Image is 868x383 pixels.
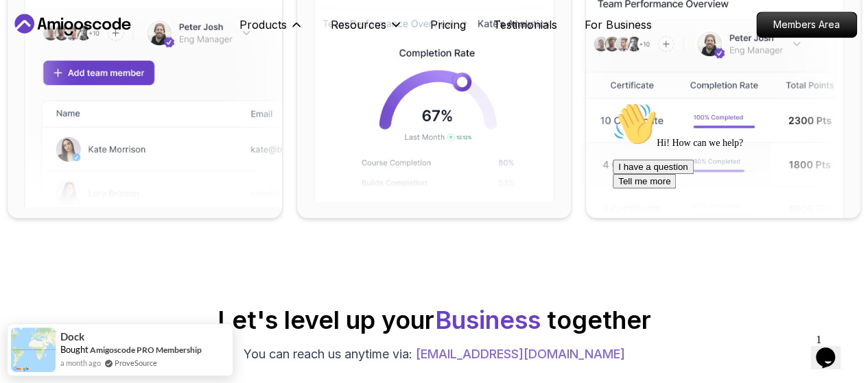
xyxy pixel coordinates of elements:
[60,344,89,355] span: Bought
[239,16,303,44] button: Products
[493,16,557,33] a: Testimonials
[757,12,856,37] p: Members Area
[585,16,652,33] a: For Business
[5,5,253,92] div: 👋Hi! How can we help?I have a questionTell me more
[11,328,56,372] img: provesource social proof notification image
[239,16,287,33] p: Products
[756,12,857,38] a: Members Area
[607,97,854,321] iframe: chat widget
[810,328,854,369] iframe: chat widget
[5,5,49,49] img: :wave:
[331,16,403,44] button: Resources
[115,357,157,369] a: ProveSource
[331,16,386,33] p: Resources
[90,345,202,355] a: Amigoscode PRO Membership
[5,41,136,51] span: Hi! How can we help?
[430,16,466,33] a: Pricing
[60,357,101,369] span: a month ago
[5,77,69,92] button: Tell me more
[5,63,86,77] button: I have a question
[60,331,84,343] span: Dock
